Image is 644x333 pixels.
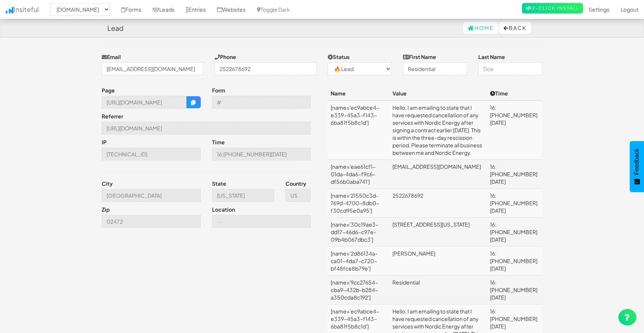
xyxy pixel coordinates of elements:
[107,24,124,32] h4: Lead
[487,189,542,218] td: 16:[PHONE_NUMBER][DATE]
[212,180,226,187] label: State
[212,86,225,94] label: Form
[215,53,236,61] label: Phone
[328,53,349,61] label: Status
[499,22,531,34] button: Back
[389,189,487,218] td: 2522678692
[463,22,498,34] a: Home
[212,215,311,228] input: --
[212,148,311,160] input: --
[285,189,311,202] input: --
[630,141,644,192] button: Feedback - Show survey
[389,100,487,160] td: Hello, I am emailing to state that I have requested cancellation of any services with Nordic Ener...
[389,247,487,275] td: [PERSON_NAME]
[487,100,542,160] td: 16:[PHONE_NUMBER][DATE]
[102,53,121,61] label: Email
[102,180,113,187] label: City
[403,62,467,75] input: John
[328,189,389,218] td: [name='21550c3d-769d-4700-8db0-f30cd95e0a95']
[487,218,542,247] td: 16:[PHONE_NUMBER][DATE]
[389,86,487,100] th: Value
[285,180,306,187] label: Country
[389,218,487,247] td: [STREET_ADDRESS][US_STATE]
[328,275,389,304] td: [name='9cc27654-cba9-432b-b284-a350cda8c192']
[215,62,316,75] input: (123)-456-7890
[6,7,14,14] img: icon.png
[102,62,203,75] input: j@doe.com
[328,160,389,189] td: [name='eae61cf1-01da-4da6-f9c6-df56b0aba741']
[212,96,311,109] input: --
[389,160,487,189] td: [EMAIL_ADDRESS][DOMAIN_NAME]
[389,275,487,304] td: Residential
[487,160,542,189] td: 16:[PHONE_NUMBER][DATE]
[403,53,436,61] label: First Name
[478,53,505,61] label: Last Name
[212,189,274,202] input: --
[487,86,542,100] th: Time
[102,206,110,213] label: Zip
[328,86,389,100] th: Name
[102,96,187,109] input: --
[102,148,201,160] input: --
[522,3,583,14] a: 2-Click Install
[102,215,201,228] input: --
[487,247,542,275] td: 16:[PHONE_NUMBER][DATE]
[328,100,389,160] td: [name='ec9abce4-e339-45a3-f143-6ba81f5b8c1d']
[487,275,542,304] td: 16:[PHONE_NUMBER][DATE]
[212,138,225,146] label: Time
[102,122,311,135] input: --
[478,62,542,75] input: Doe
[102,112,123,120] label: Referrer
[328,218,389,247] td: [name='30c19ae3-dd17-46d6-c97e-09b4b067dbc3']
[212,206,235,213] label: Location
[102,86,115,94] label: Page
[328,247,389,275] td: [name='2d86134a-ca01-4da7-c720-bf48fce8b79e']
[633,148,640,175] span: Feedback
[102,138,107,146] label: IP
[102,189,201,202] input: --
